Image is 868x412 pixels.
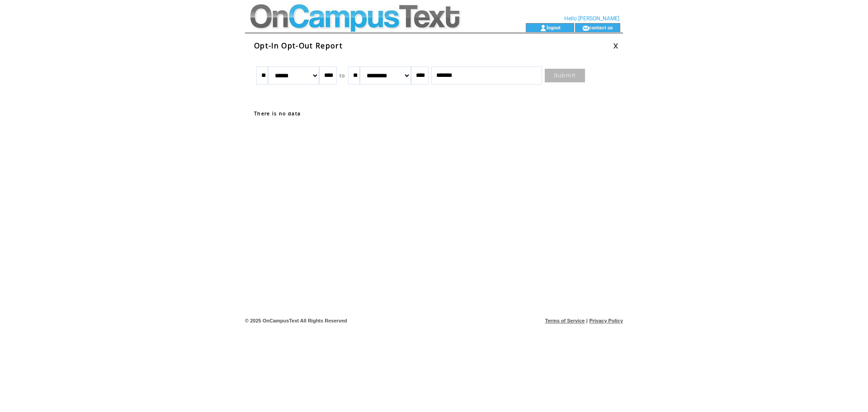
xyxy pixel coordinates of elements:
[545,318,585,323] a: Terms of Service
[254,110,301,117] span: There is no data
[582,24,589,32] img: contact_us_icon.gif
[589,24,613,30] a: contact us
[340,72,345,79] span: to
[545,69,585,82] a: Submit
[540,24,547,32] img: account_icon.gif
[589,318,623,323] a: Privacy Policy
[586,318,588,323] span: |
[254,41,343,51] span: Opt-In Opt-Out Report
[547,24,561,30] a: logout
[245,318,347,323] span: © 2025 OnCampusText All Rights Reserved
[564,15,619,22] span: Hello [PERSON_NAME]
